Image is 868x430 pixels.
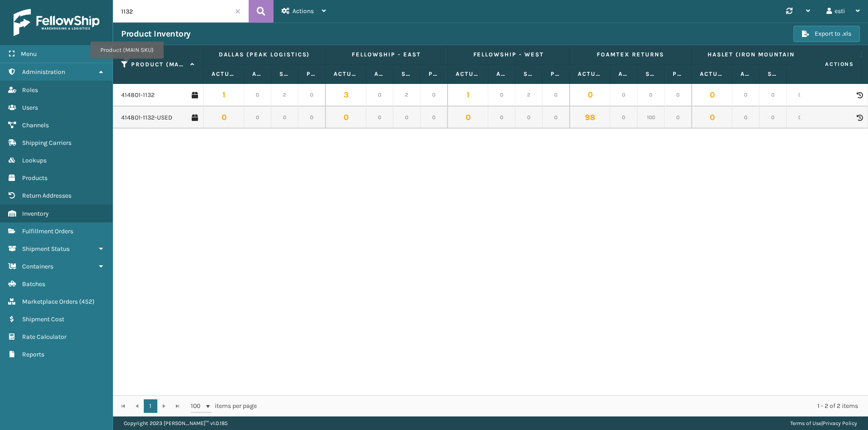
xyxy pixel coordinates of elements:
[700,51,805,59] label: Haslet (Iron Mountain)
[797,57,859,72] span: Actions
[759,106,787,129] td: 0
[121,113,172,122] a: 414801-1132-USED
[22,315,64,323] span: Shipment Cost
[22,192,71,199] span: Return Addresses
[212,51,317,59] label: Dallas (Peak Logistics)
[22,245,70,253] span: Shipment Status
[488,84,515,106] td: 0
[203,106,244,129] td: 0
[244,106,271,129] td: 0
[637,106,665,129] td: 100
[692,106,732,129] td: 0
[673,70,683,78] label: Pending
[271,106,298,129] td: 0
[420,84,448,106] td: 0
[22,210,49,217] span: Inventory
[22,333,66,341] span: Rate Calculator
[374,70,385,78] label: Available
[22,104,38,111] span: Users
[334,70,358,78] label: Actual Quantity
[618,70,629,78] label: Available
[21,50,37,58] span: Menu
[787,106,814,129] td: 0
[646,70,656,78] label: Safety
[191,399,257,413] span: items per page
[692,84,732,106] td: 0
[271,84,298,106] td: 2
[732,84,759,106] td: 0
[252,70,263,78] label: Available
[22,227,73,235] span: Fulfillment Orders
[366,84,393,106] td: 0
[578,70,602,78] label: Actual Quantity
[448,106,488,129] td: 0
[22,280,45,288] span: Batches
[732,106,759,129] td: 0
[429,70,439,78] label: Pending
[121,91,155,100] a: 414801-1132
[637,84,665,106] td: 0
[22,174,47,182] span: Products
[393,106,420,129] td: 0
[610,106,637,129] td: 0
[212,70,236,78] label: Actual Quantity
[759,84,787,106] td: 0
[790,420,821,426] a: Terms of Use
[448,84,488,106] td: 1
[793,26,860,42] button: Export to .xls
[741,70,751,78] label: Available
[790,416,857,430] div: |
[79,298,94,305] span: ( 452 )
[121,28,191,39] h3: Product Inventory
[22,157,47,164] span: Lookups
[292,7,314,15] span: Actions
[768,70,778,78] label: Safety
[325,84,366,106] td: 3
[456,51,561,59] label: Fellowship - West
[334,51,439,59] label: Fellowship - East
[298,106,325,129] td: 0
[524,70,534,78] label: Safety
[325,106,366,129] td: 0
[570,106,610,129] td: 98
[366,106,393,129] td: 0
[488,106,515,129] td: 0
[578,51,683,59] label: Foamtex Returns
[203,84,244,106] td: 1
[124,416,228,430] p: Copyright 2023 [PERSON_NAME]™ v 1.0.185
[787,84,814,106] td: 0
[542,106,570,129] td: 0
[393,84,420,106] td: 2
[269,402,858,411] div: 1 - 2 of 2 items
[298,84,325,106] td: 0
[401,70,412,78] label: Safety
[22,263,53,270] span: Containers
[22,139,71,147] span: Shipping Carriers
[144,399,157,413] a: 1
[22,86,38,94] span: Roles
[665,106,692,129] td: 0
[857,92,862,98] i: Product Activity
[542,84,570,106] td: 0
[22,351,44,358] span: Reports
[14,9,99,36] img: logo
[279,70,290,78] label: Safety
[22,68,65,76] span: Administration
[496,70,507,78] label: Available
[551,70,561,78] label: Pending
[515,84,542,106] td: 2
[700,70,724,78] label: Actual Quantity
[665,84,692,106] td: 0
[515,106,542,129] td: 0
[191,402,204,411] span: 100
[456,70,480,78] label: Actual Quantity
[823,420,857,426] a: Privacy Policy
[22,298,78,305] span: Marketplace Orders
[420,106,448,129] td: 0
[131,60,186,69] label: Product (MAIN SKU)
[610,84,637,106] td: 0
[570,84,610,106] td: 0
[307,70,317,78] label: Pending
[244,84,271,106] td: 0
[857,115,862,121] i: Product Activity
